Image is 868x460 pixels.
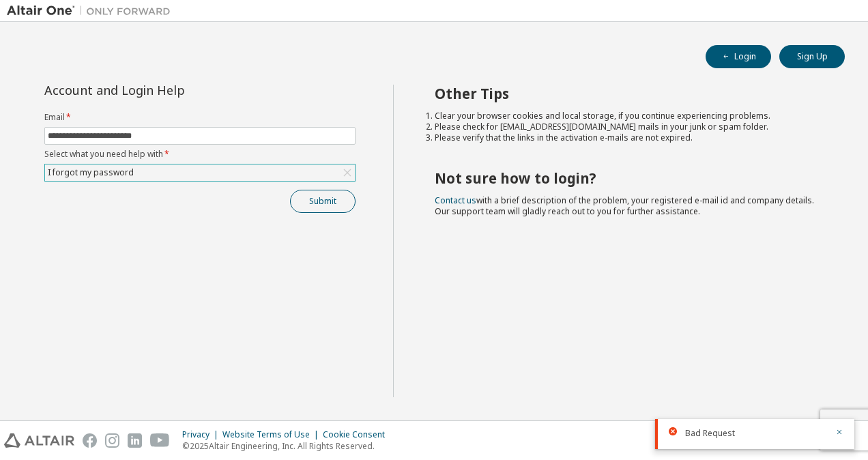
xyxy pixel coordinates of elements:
[44,85,293,96] div: Account and Login Help
[46,165,136,180] div: I forgot my password
[435,169,821,187] h2: Not sure how to login?
[182,429,222,440] div: Privacy
[128,433,142,448] img: linkedin.svg
[105,433,119,448] img: instagram.svg
[45,164,355,181] div: I forgot my password
[7,4,177,18] img: Altair One
[222,429,323,440] div: Website Terms of Use
[150,433,170,448] img: youtube.svg
[435,132,821,143] li: Please verify that the links in the activation e-mails are not expired.
[435,195,814,217] span: with a brief description of the problem, your registered e-mail id and company details. Our suppo...
[435,121,821,132] li: Please check for [EMAIL_ADDRESS][DOMAIN_NAME] mails in your junk or spam folder.
[44,149,356,160] label: Select what you need help with
[44,112,356,123] label: Email
[323,429,393,440] div: Cookie Consent
[290,190,356,213] button: Submit
[706,45,771,68] button: Login
[182,440,393,452] p: © 2025 Altair Engineering, Inc. All Rights Reserved.
[435,111,821,121] li: Clear your browser cookies and local storage, if you continue experiencing problems.
[435,195,476,206] a: Contact us
[779,45,845,68] button: Sign Up
[435,85,821,102] h2: Other Tips
[685,428,735,439] span: Bad Request
[83,433,97,448] img: facebook.svg
[4,433,74,448] img: altair_logo.svg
